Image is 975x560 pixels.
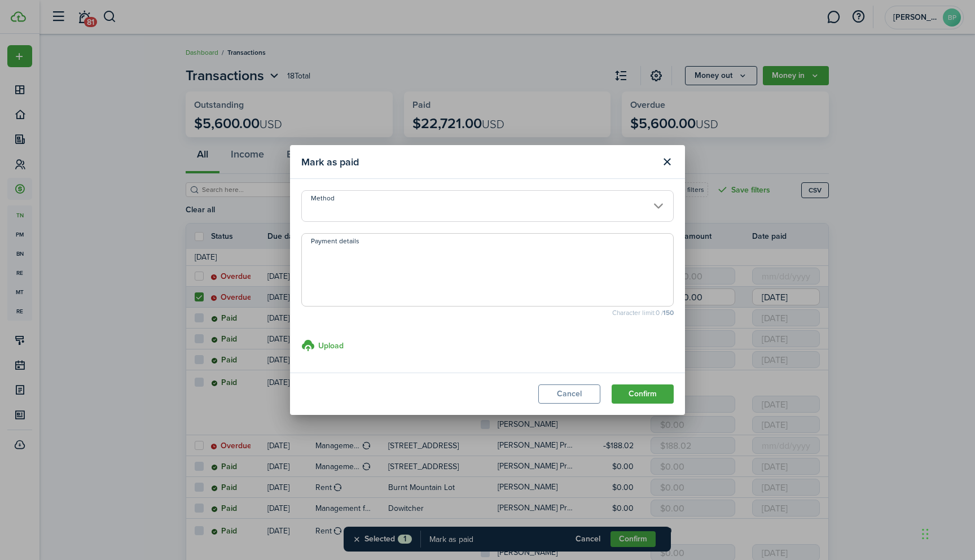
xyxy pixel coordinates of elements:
b: 150 [663,308,674,318]
h3: Upload [318,340,344,352]
button: Close modal [657,152,677,172]
div: Drag [922,517,929,551]
button: Confirm [612,384,674,404]
modal-title: Mark as paid [301,151,655,173]
button: Cancel [538,384,600,404]
small: Character limit: 0 / [301,309,674,316]
iframe: Chat Widget [919,506,975,560]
